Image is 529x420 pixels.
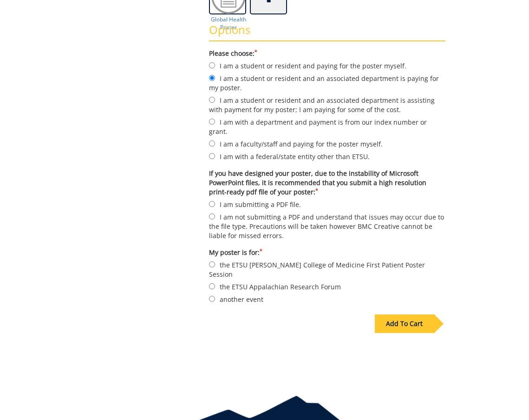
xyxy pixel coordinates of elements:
[209,75,215,81] input: I am a student or resident and an associated department is paying for my poster.
[209,24,445,41] h3: Options
[209,296,215,302] input: another event
[209,62,215,68] input: I am a student or resident and paying for the poster myself.
[209,199,445,209] label: I am submitting a PDF file.
[209,169,445,197] label: If you have designed your poster, due to the instability of Microsoft PowerPoint files, it is rec...
[209,60,445,71] label: I am a student or resident and paying for the poster myself.
[209,95,445,114] label: I am a student or resident and an associated department is assisting with payment for my poster; ...
[209,117,445,136] label: I am with a department and payment is from our index number or grant.
[375,314,434,333] div: Add To Cart
[209,213,215,220] input: I am not submitting a PDF and understand that issues may occur due to the file type. Precautions ...
[209,97,215,103] input: I am a student or resident and an associated department is assisting with payment for my poster; ...
[209,119,215,125] input: I am with a department and payment is from our index number or grant.
[209,283,215,289] input: the ETSU Appalachian Research Forum
[209,201,215,207] input: I am submitting a PDF file.
[209,139,445,149] label: I am a faculty/staff and paying for the poster myself.
[209,281,445,292] label: the ETSU Appalachian Research Forum
[209,260,445,279] label: the ETSU [PERSON_NAME] College of Medicine First Patient Poster Session
[209,73,445,93] label: I am a student or resident and an associated department is paying for my poster.
[209,153,215,159] input: I am with a federal/state entity other than ETSU.
[209,140,215,147] input: I am a faculty/staff and paying for the poster myself.
[209,151,445,161] label: I am with a federal/state entity other than ETSU.
[209,261,215,267] input: the ETSU [PERSON_NAME] College of Medicine First Patient Poster Session
[209,294,445,304] label: another event
[209,248,445,257] label: My poster is for:
[209,49,445,58] label: Please choose:
[209,212,445,240] label: I am not submitting a PDF and understand that issues may occur due to the file type. Precautions ...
